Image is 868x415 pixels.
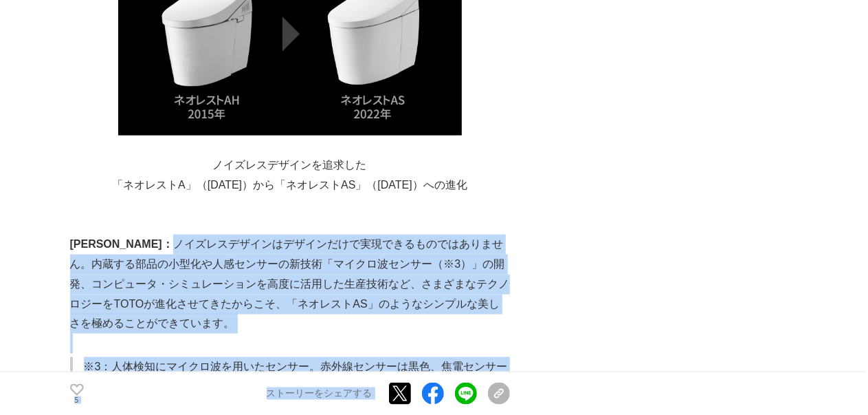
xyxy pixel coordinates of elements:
[70,396,84,403] p: 5
[267,387,372,400] p: ストーリーをシェアする
[70,156,510,175] p: ノイズレスデザインを追求した
[70,235,510,334] p: ノイズレスデザインはデザインだけで実現できるものではありません。内蔵する部品の小型化や人感センサーの新技術「マイクロ波センサー（※3）」の開発、コンピュータ・シミュレーションを高度に活用した生産...
[70,175,510,195] p: 「ネオレストA」（[DATE]）から「ネオレストAS」（[DATE]）への進化
[70,238,173,250] strong: [PERSON_NAME]：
